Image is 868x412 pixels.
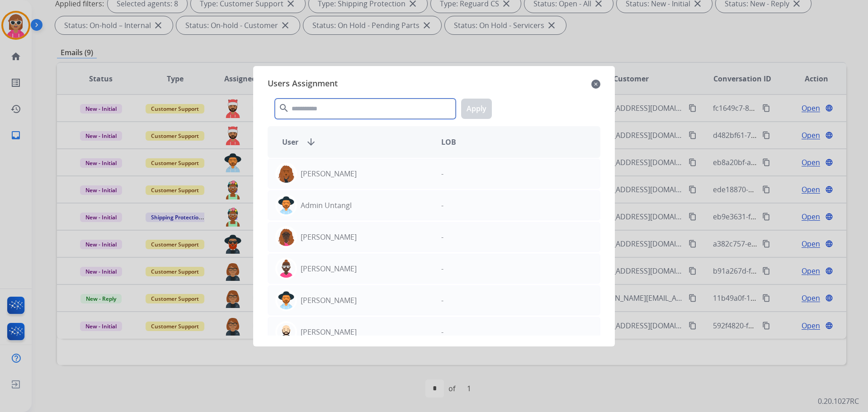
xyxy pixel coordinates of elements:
[461,99,492,119] button: Apply
[591,79,600,90] mat-icon: close
[301,327,357,337] p: [PERSON_NAME]
[441,137,456,147] span: LOB
[441,295,443,306] p: -
[301,295,357,306] p: [PERSON_NAME]
[268,77,338,91] span: Users Assignment
[441,327,443,337] p: -
[275,137,434,147] div: User
[301,168,357,179] p: [PERSON_NAME]
[278,103,289,114] mat-icon: search
[441,168,443,179] p: -
[301,200,352,211] p: Admin Untangl
[441,263,443,274] p: -
[301,263,357,274] p: [PERSON_NAME]
[441,200,443,211] p: -
[441,232,443,242] p: -
[306,137,316,147] mat-icon: arrow_downward
[301,232,357,242] p: [PERSON_NAME]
